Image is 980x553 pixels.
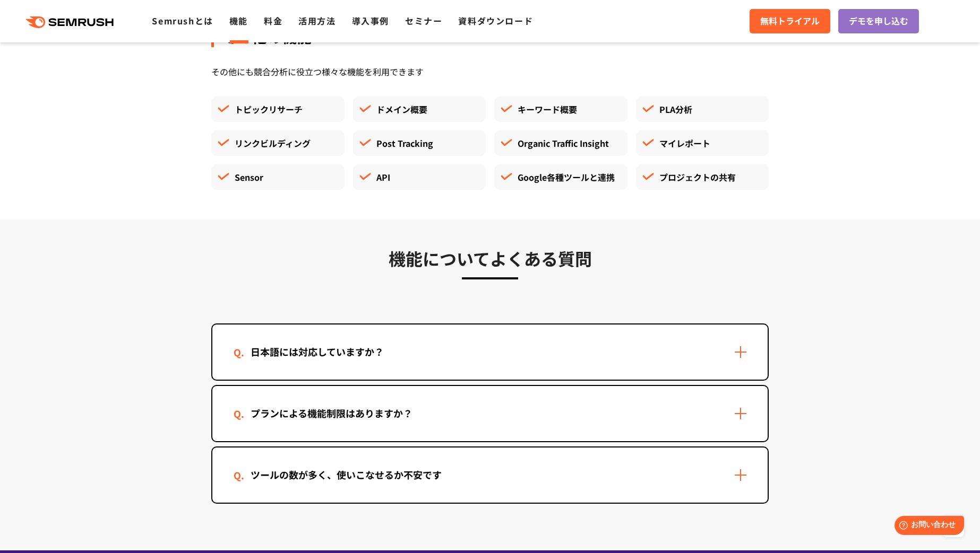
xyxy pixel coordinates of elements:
[849,14,908,28] span: デモを申し込む
[353,164,486,190] div: API
[760,14,820,28] span: 無料トライアル
[234,406,429,421] div: プランによる機能制限はありますか？
[494,164,627,190] div: Google各種ツールと連携
[886,512,968,541] iframe: Help widget launcher
[234,467,459,482] div: ツールの数が多く、使いこなせるか不安です
[353,96,486,122] div: ドメイン概要
[458,14,533,27] a: 資料ダウンロード
[750,9,830,33] a: 無料トライアル
[229,14,248,27] a: 機能
[152,14,213,27] a: Semrushとは
[234,344,401,359] div: 日本語には対応していますか？
[298,14,336,27] a: 活用方法
[352,14,389,27] a: 導入事例
[211,245,769,271] h3: 機能についてよくある質問
[405,14,442,27] a: セミナー
[264,14,282,27] a: 料金
[211,64,769,80] div: その他にも競合分析に役立つ様々な機能を利用できます
[353,130,486,156] div: Post Tracking
[838,9,919,33] a: デモを申し込む
[636,130,769,156] div: マイレポート
[211,130,345,156] div: リンクビルディング
[494,130,627,156] div: Organic Traffic Insight
[211,96,345,122] div: トピックリサーチ
[636,164,769,190] div: プロジェクトの共有
[211,164,345,190] div: Sensor
[494,96,627,122] div: キーワード概要
[636,96,769,122] div: PLA分析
